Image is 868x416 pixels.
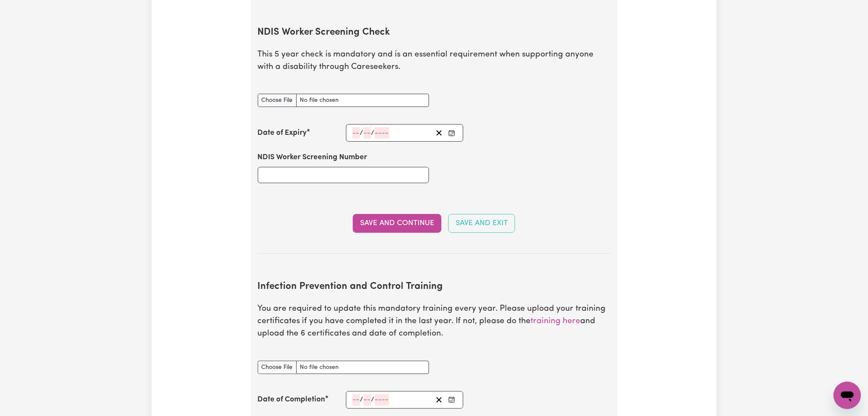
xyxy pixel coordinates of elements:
span: / [360,129,364,137]
button: Clear date [433,127,446,139]
h2: Infection Prevention and Control Training [258,281,611,293]
iframe: Button to launch messaging window [834,382,861,409]
span: / [360,396,364,404]
p: This 5 year check is mandatory and is an essential requirement when supporting anyone with a disa... [258,49,611,74]
label: NDIS Worker Screening Number [258,152,367,163]
button: Save and Exit [448,214,515,233]
a: training here [531,317,581,325]
button: Enter the Date of Completion of your Infection Prevention and Control Training [446,394,458,406]
input: -- [364,394,371,406]
input: -- [364,127,371,139]
input: ---- [375,127,389,139]
h2: NDIS Worker Screening Check [258,27,611,39]
input: -- [352,127,360,139]
button: Clear date [433,394,446,406]
button: Save and Continue [353,214,441,233]
span: / [371,396,375,404]
p: You are required to update this mandatory training every year. Please upload your training certif... [258,303,611,340]
label: Date of Completion [258,394,325,405]
input: ---- [375,394,389,406]
input: -- [352,394,360,406]
button: Enter the Date of Expiry of your NDIS Worker Screening Check [446,127,458,139]
label: Date of Expiry [258,128,307,139]
span: / [371,129,375,137]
